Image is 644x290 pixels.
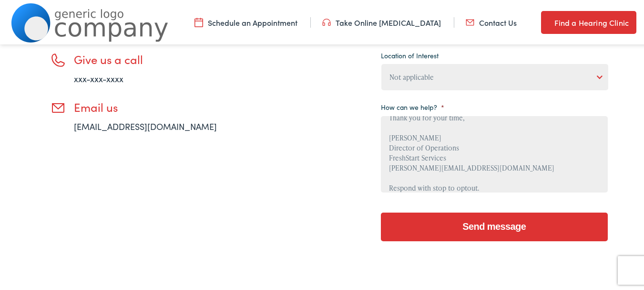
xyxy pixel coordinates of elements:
[74,51,245,65] h3: Give us a call
[381,50,439,58] label: Location of Interest
[322,16,331,26] img: utility icon
[74,119,217,131] a: [EMAIL_ADDRESS][DOMAIN_NAME]
[381,101,444,110] label: How can we help?
[466,16,517,26] a: Contact Us
[322,16,441,26] a: Take Online [MEDICAL_DATA]
[541,10,636,32] a: Find a Hearing Clinic
[466,16,474,26] img: utility icon
[74,99,245,113] h3: Email us
[194,16,297,26] a: Schedule an Appointment
[74,71,123,83] a: xxx-xxx-xxxx
[194,16,203,26] img: utility icon
[381,211,608,240] input: Send message
[541,15,550,27] img: utility icon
